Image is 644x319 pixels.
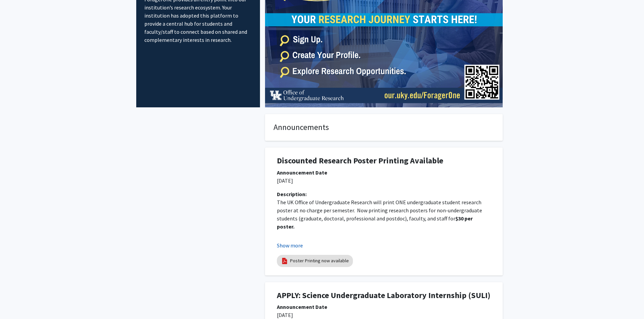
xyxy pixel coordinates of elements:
[290,257,349,264] a: Poster Printing now available
[277,291,491,300] h1: APPLY: Science Undergraduate Laboratory Internship (SULI)
[277,177,491,185] p: [DATE]
[277,168,491,177] div: Announcement Date
[277,199,483,222] span: The UK Office of Undergraduate Research will print ONE undergraduate student research poster at n...
[277,190,491,198] div: Description:
[277,303,491,311] div: Announcement Date
[277,156,491,166] h1: Discounted Research Poster Printing Available
[277,215,474,230] strong: $30 per poster.
[277,241,303,249] button: Show more
[5,289,29,314] iframe: Chat
[281,257,288,265] img: pdf_icon.png
[277,311,491,319] p: [DATE]
[273,123,494,132] h4: Announcements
